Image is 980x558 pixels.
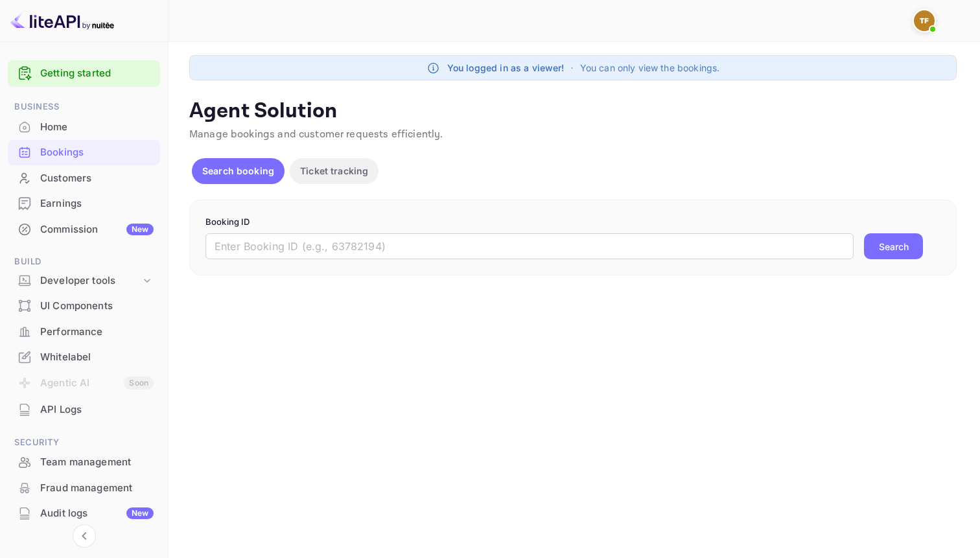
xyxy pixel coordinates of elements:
input: Enter Booking ID (e.g., 63782194) [205,233,854,259]
span: Build [8,255,160,269]
a: Fraud management [8,476,160,500]
div: Audit logs [40,506,154,521]
div: Bookings [8,140,160,165]
div: ∙ [570,61,575,75]
p: Booking ID [205,216,940,229]
a: Performance [8,320,160,343]
a: Getting started [40,66,154,81]
a: Home [8,115,160,139]
div: Customers [8,166,160,191]
p: Ticket tracking [300,164,368,178]
a: Bookings [8,140,160,164]
img: LiteAPI logo [10,10,114,31]
div: Developer tools [8,270,160,292]
div: Performance [8,320,160,345]
a: Whitelabel [8,345,160,369]
div: Whitelabel [8,345,160,370]
div: API Logs [8,397,160,423]
p: Search booking [202,164,274,178]
div: Fraud management [40,481,154,496]
div: Team management [40,455,154,470]
span: Security [8,436,160,450]
div: Audit logsNew [8,501,160,526]
div: Commission [40,222,154,237]
div: Bookings [40,145,154,160]
a: API Logs [8,397,160,421]
div: Developer tools [40,273,141,288]
a: CommissionNew [8,217,160,241]
img: Tahir Fazal [914,10,935,31]
span: Marketing [8,539,160,553]
a: Audit logsNew [8,501,160,525]
span: Manage bookings and customer requests efficiently. [189,128,443,141]
div: UI Components [8,294,160,319]
div: New [126,507,154,519]
button: Collapse navigation [73,524,96,548]
div: Performance [40,325,154,340]
div: Earnings [8,191,160,216]
div: UI Components [40,299,154,314]
div: Getting started [8,60,160,87]
div: You can only view the bookings. [580,61,720,75]
a: Earnings [8,191,160,215]
div: CommissionNew [8,217,160,242]
a: Team management [8,450,160,474]
div: You logged in as a viewer! [447,61,565,75]
div: Home [8,115,160,140]
button: Search [864,233,923,259]
span: Business [8,100,160,114]
div: Customers [40,171,154,186]
a: UI Components [8,294,160,318]
div: Home [40,120,154,135]
div: Whitelabel [40,350,154,365]
a: Customers [8,166,160,190]
div: New [126,224,154,235]
div: Team management [8,450,160,475]
div: API Logs [40,402,154,417]
div: Earnings [40,196,154,211]
p: Agent Solution [189,99,957,124]
div: Fraud management [8,476,160,501]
